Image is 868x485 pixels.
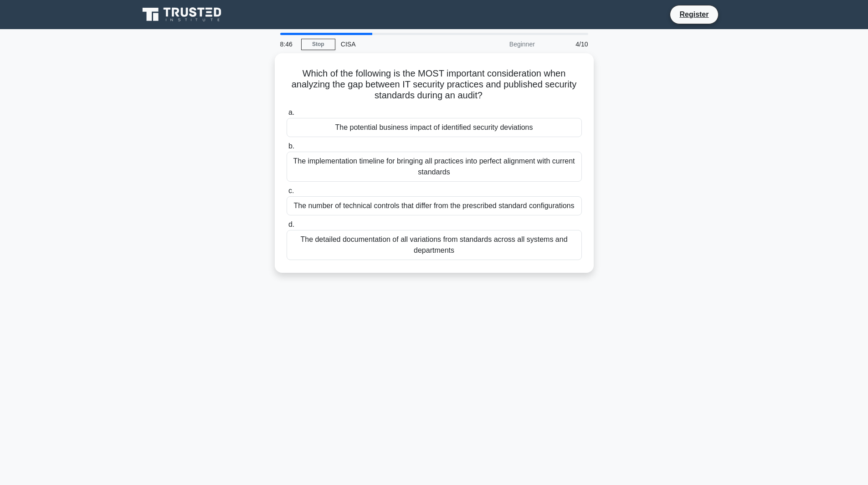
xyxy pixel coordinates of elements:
a: Stop [301,39,335,50]
span: c. [288,187,294,194]
div: The implementation timeline for bringing all practices into perfect alignment with current standards [287,152,582,182]
div: Beginner [461,35,540,53]
div: The detailed documentation of all variations from standards across all systems and departments [287,230,582,260]
div: The number of technical controls that differ from the prescribed standard configurations [287,196,582,215]
div: The potential business impact of identified security deviations [287,118,582,137]
a: Register [674,9,714,20]
span: b. [288,142,294,150]
span: a. [288,108,294,116]
span: d. [288,220,294,228]
div: CISA [335,35,461,53]
div: 8:46 [275,35,301,53]
div: 4/10 [540,35,594,53]
h5: Which of the following is the MOST important consideration when analyzing the gap between IT secu... [286,68,583,102]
